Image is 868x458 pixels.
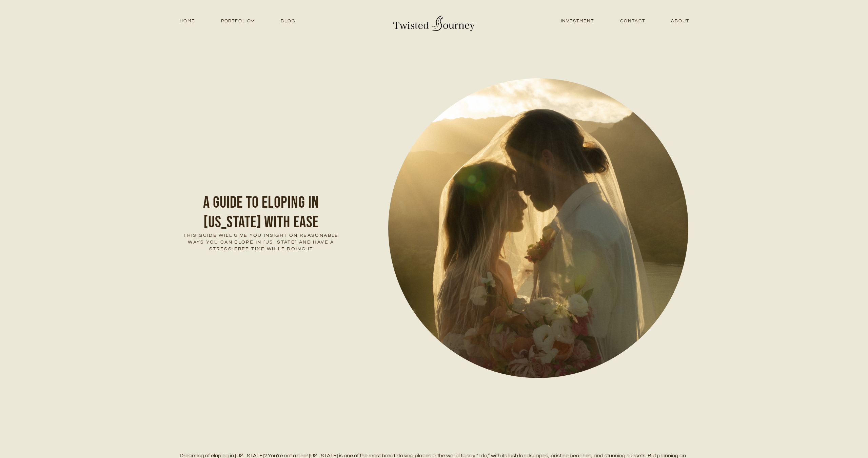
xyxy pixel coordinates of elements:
[180,193,342,232] h1: A Guide to eloping in [US_STATE] with ease
[548,17,607,26] a: Investment
[180,232,342,252] h5: This guide will give you insight on reasonable ways you can elope in [US_STATE] and have a stress...
[167,17,208,26] a: Home
[268,17,309,26] a: Blog
[607,17,658,26] a: Contact
[392,11,476,32] img: Twisted Journey
[208,17,268,26] a: Portfolio
[658,17,703,26] a: About
[221,18,255,25] span: Portfolio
